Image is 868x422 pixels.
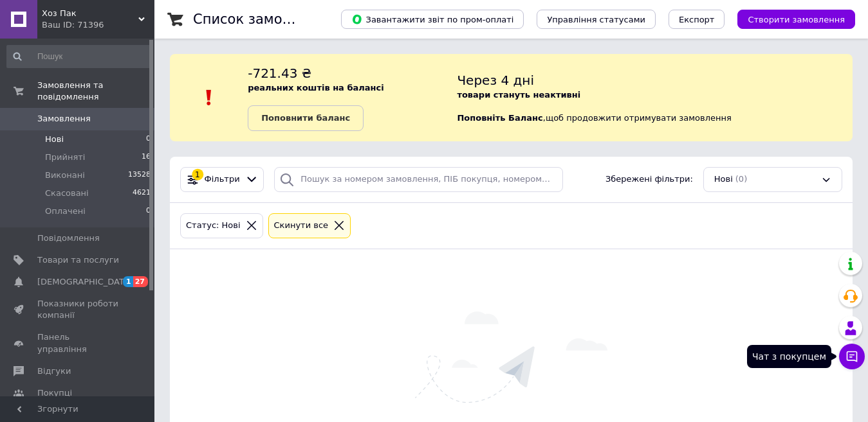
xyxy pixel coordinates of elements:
[248,66,311,81] span: -721.43 ₴
[37,298,119,321] span: Показники роботи компанії
[679,15,715,24] span: Експорт
[605,173,693,186] span: Збережені фільтри:
[248,105,364,131] a: Поповнити баланс
[457,90,580,100] b: товари стануть неактивні
[457,73,534,88] span: Через 4 дні
[457,64,853,131] div: , щоб продовжити отримувати замовлення
[142,152,151,163] span: 16
[248,83,384,92] b: реальних коштів на балансі
[274,167,562,192] input: Пошук за номером замовлення, ПІБ покупця, номером телефону, Email, номером накладної
[45,170,85,181] span: Виконані
[737,10,855,29] button: Створити замовлення
[341,10,524,29] button: Завантажити звіт по пром-оплаті
[261,113,350,123] b: Поповнити баланс
[272,219,331,233] div: Cкинути все
[747,345,831,368] div: Чат з покупцем
[193,12,324,27] h1: Список замовлень
[45,206,86,217] span: Оплачені
[45,134,64,145] span: Нові
[839,344,865,369] button: Чат з покупцем
[37,254,119,266] span: Товари та послуги
[133,276,148,287] span: 27
[37,233,100,244] span: Повідомлення
[669,10,725,29] button: Експорт
[725,14,855,24] a: Створити замовлення
[123,276,133,287] span: 1
[457,113,542,123] b: Поповніть Баланс
[37,387,72,399] span: Покупці
[146,206,151,217] span: 0
[37,276,133,288] span: [DEMOGRAPHIC_DATA]
[205,173,240,186] span: Фільтри
[192,169,203,180] div: 1
[45,152,85,163] span: Прийняті
[537,10,656,29] button: Управління статусами
[133,188,151,199] span: 4621
[37,365,71,377] span: Відгуки
[6,45,152,68] input: Пошук
[45,188,89,199] span: Скасовані
[199,88,219,107] img: :exclamation:
[42,19,154,31] div: Ваш ID: 71396
[37,80,154,103] span: Замовлення та повідомлення
[714,173,733,186] span: Нові
[748,15,845,24] span: Створити замовлення
[42,8,138,19] span: Хоз Пак
[37,113,91,125] span: Замовлення
[128,170,151,181] span: 13528
[351,13,513,25] span: Завантажити звіт по пром-оплаті
[735,174,747,184] span: (0)
[183,219,243,233] div: Статус: Нові
[547,15,645,24] span: Управління статусами
[146,134,151,145] span: 0
[37,331,119,355] span: Панель управління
